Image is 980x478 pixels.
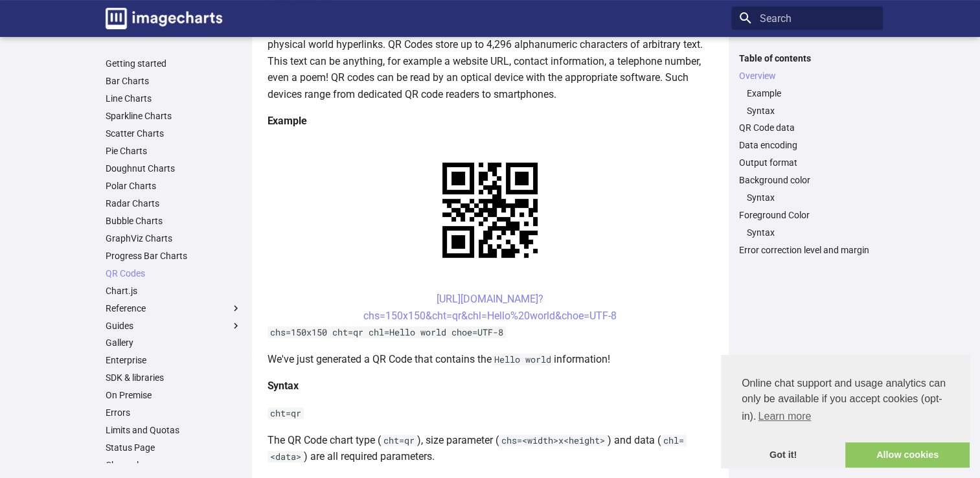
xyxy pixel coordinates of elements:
[739,192,875,203] nav: Background color
[739,174,875,186] a: Background color
[739,139,875,151] a: Data encoding
[106,75,242,87] a: Bar Charts
[747,192,875,203] a: Syntax
[268,351,713,368] p: We've just generated a QR Code that contains the information!
[731,52,883,256] nav: Table of contents
[106,128,242,139] a: Scatter Charts
[106,389,242,401] a: On Premise
[106,250,242,262] a: Progress Bar Charts
[106,442,242,453] a: Status Page
[721,442,845,468] a: dismiss cookie message
[268,326,506,338] code: chs=150x150 cht=qr chl=Hello world choe=UTF-8
[106,337,242,348] a: Gallery
[499,435,608,446] code: chs=<width>x<height>
[106,145,242,157] a: Pie Charts
[363,293,617,322] a: [URL][DOMAIN_NAME]?chs=150x150&cht=qr&chl=Hello%20world&choe=UTF-8
[268,19,713,102] p: QR codes are a popular type of two-dimensional barcode. They are also known as hardlinks or physi...
[106,302,242,314] label: Reference
[106,459,242,471] a: Changelog
[845,442,970,468] a: allow cookies
[106,285,242,297] a: Chart.js
[739,209,875,221] a: Foreground Color
[747,105,875,117] a: Syntax
[106,233,242,244] a: GraphViz Charts
[106,354,242,366] a: Enterprise
[739,70,875,82] a: Overview
[731,6,883,30] input: Search
[381,435,417,446] code: cht=qr
[756,407,813,426] a: learn more about cookies
[106,407,242,418] a: Errors
[739,87,875,117] nav: Overview
[420,140,560,280] img: chart
[739,244,875,256] a: Error correction level and margin
[731,52,883,64] label: Table of contents
[747,87,875,99] a: Example
[106,372,242,383] a: SDK & libraries
[106,8,222,29] img: logo
[106,58,242,69] a: Getting started
[106,320,242,332] label: Guides
[106,424,242,436] a: Limits and Quotas
[268,432,713,465] p: The QR Code chart type ( ), size parameter ( ) and data ( ) are all required parameters.
[739,157,875,168] a: Output format
[106,110,242,122] a: Sparkline Charts
[268,407,304,419] code: cht=qr
[492,354,554,365] code: Hello world
[742,376,949,426] span: Online chat support and usage analytics can only be available if you accept cookies (opt-in).
[747,227,875,238] a: Syntax
[268,378,713,394] h4: Syntax
[106,267,242,279] a: QR Codes
[106,163,242,174] a: Doughnut Charts
[106,180,242,192] a: Polar Charts
[106,198,242,209] a: Radar Charts
[100,3,227,34] a: Image-Charts documentation
[739,122,875,133] a: QR Code data
[739,227,875,238] nav: Foreground Color
[106,93,242,104] a: Line Charts
[268,113,713,130] h4: Example
[106,215,242,227] a: Bubble Charts
[721,355,970,468] div: cookieconsent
